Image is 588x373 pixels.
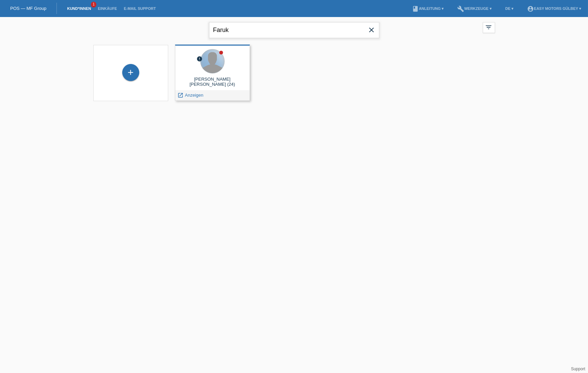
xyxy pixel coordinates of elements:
div: Kund*in hinzufügen [123,67,139,78]
a: buildWerkzeuge ▾ [454,6,495,11]
a: launch Anzeigen [178,93,204,98]
i: filter_list [485,23,493,31]
a: DE ▾ [502,6,517,11]
i: account_circle [527,5,534,12]
i: book [412,5,419,12]
a: Einkäufe [94,6,120,11]
a: Kund*innen [64,6,94,11]
span: Anzeigen [185,93,203,98]
a: Support [571,367,585,371]
i: close [368,26,376,34]
div: [PERSON_NAME] [PERSON_NAME] (24) [180,77,244,87]
i: launch [178,92,184,98]
span: 1 [91,2,96,7]
a: E-Mail Support [121,6,159,11]
a: bookAnleitung ▾ [409,6,447,11]
input: Suche... [209,22,379,38]
div: Unbestätigt, in Bearbeitung [197,56,203,63]
i: build [457,5,464,12]
a: POS — MF Group [10,6,46,11]
a: account_circleEasy Motors Gülbey ▾ [524,6,585,11]
i: error [197,56,203,62]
